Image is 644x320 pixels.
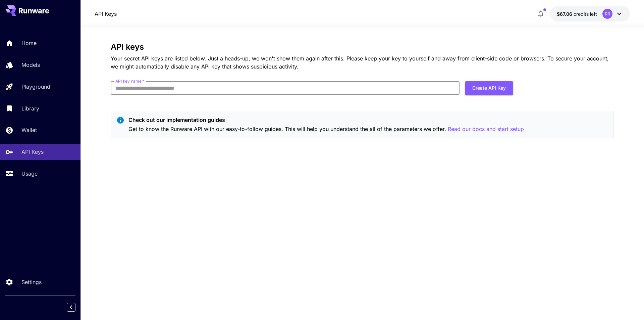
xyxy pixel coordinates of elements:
p: Usage [21,170,38,178]
div: Collapse sidebar [72,301,80,313]
p: Library [21,104,39,112]
button: Collapse sidebar [67,303,75,312]
p: Playground [21,83,50,91]
div: RR [602,9,612,19]
p: API Keys [21,148,44,156]
span: $67.06 [557,11,574,17]
p: Your secret API keys are listed below. Just a heads-up, we won't show them again after this. Plea... [111,54,614,71]
p: Models [21,61,40,69]
span: credits left [574,11,597,17]
a: API Keys [95,10,117,18]
p: Wallet [21,126,37,134]
h3: API keys [111,42,614,52]
p: Get to know the Runware API with our easy-to-follow guides. This will help you understand the all... [128,125,524,133]
button: $67.0596RR [550,6,630,21]
label: API key name [115,78,144,84]
nav: breadcrumb [95,10,117,18]
div: $67.0596 [557,10,597,17]
button: Read our docs and start setup [448,125,524,133]
button: Create API Key [465,81,513,95]
p: Check out our implementation guides [128,116,524,124]
p: Home [21,39,37,47]
p: Settings [21,278,42,286]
